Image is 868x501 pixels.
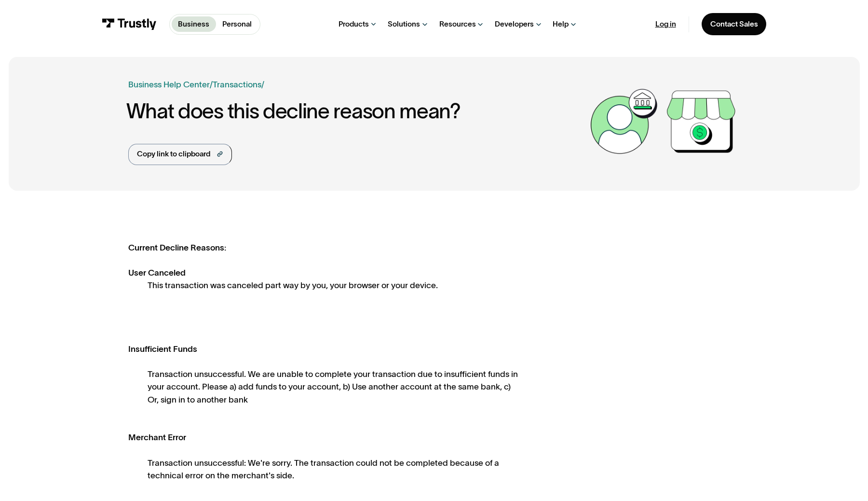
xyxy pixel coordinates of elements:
p: Personal [222,19,252,30]
a: Business Help Center [128,78,210,91]
img: Trustly Logo [102,18,157,30]
div: Transaction unsuccessful: We're sorry. The transaction could not be completed because of a techni... [148,457,522,482]
div: Developers [495,19,534,29]
div: Transaction unsuccessful. We are unable to complete your transaction due to insufficient funds in... [148,368,522,406]
a: Personal [216,16,258,32]
p: Business [178,19,209,30]
div: Contact Sales [710,19,758,29]
div: Solutions [388,19,420,29]
div: Resources [439,19,476,29]
a: Log in [655,19,676,29]
div: Help [553,19,569,29]
div: / [261,78,264,91]
div: / [210,78,213,91]
a: Business [172,16,216,32]
strong: Insufficient Funds [128,344,197,354]
div: This transaction was canceled part way by you, your browser or your device. [148,279,522,292]
a: Transactions [213,80,261,89]
a: Contact Sales [702,13,766,35]
strong: Current Decline Reasons: User Canceled [128,243,226,278]
strong: Merchant Error [128,432,186,442]
div: Copy link to clipboard [137,149,210,160]
a: Copy link to clipboard [128,144,232,166]
h1: What does this decline reason mean? [126,99,586,123]
div: Products [339,19,369,29]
